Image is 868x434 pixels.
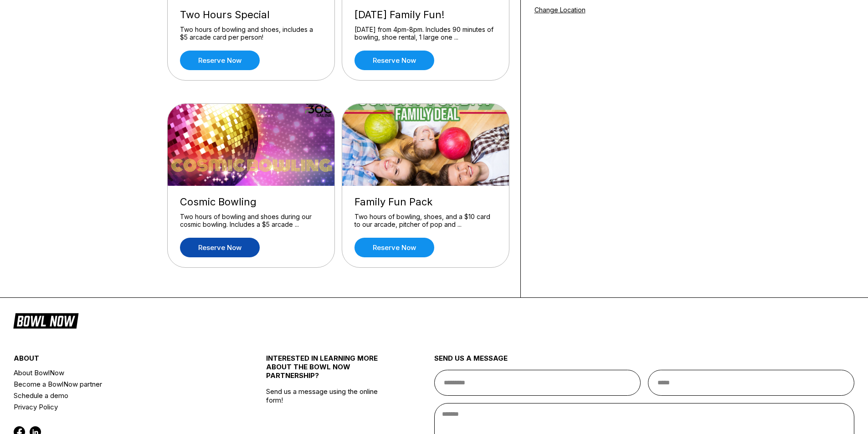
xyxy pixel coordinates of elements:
[354,9,497,21] div: [DATE] Family Fun!
[180,51,260,70] a: Reserve now
[180,9,322,21] div: Two Hours Special
[266,354,392,387] div: INTERESTED IN LEARNING MORE ABOUT THE BOWL NOW PARTNERSHIP?
[354,238,434,257] a: Reserve now
[14,401,224,413] a: Privacy Policy
[180,196,322,208] div: Cosmic Bowling
[354,213,497,229] div: Two hours of bowling, shoes, and a $10 card to our arcade, pitcher of pop and ...
[14,367,224,378] a: About BowlNow
[342,104,510,186] img: Family Fun Pack
[14,390,224,401] a: Schedule a demo
[180,213,322,229] div: Two hours of bowling and shoes during our cosmic bowling. Includes a $5 arcade ...
[354,26,497,41] div: [DATE] from 4pm-8pm. Includes 90 minutes of bowling, shoe rental, 1 large one ...
[14,378,224,390] a: Become a BowlNow partner
[354,51,434,70] a: Reserve now
[534,6,586,14] a: Change Location
[434,354,855,370] div: send us a message
[168,104,335,186] img: Cosmic Bowling
[180,238,260,257] a: Reserve now
[180,26,322,41] div: Two hours of bowling and shoes, includes a $5 arcade card per person!
[354,196,497,208] div: Family Fun Pack
[14,354,224,367] div: about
